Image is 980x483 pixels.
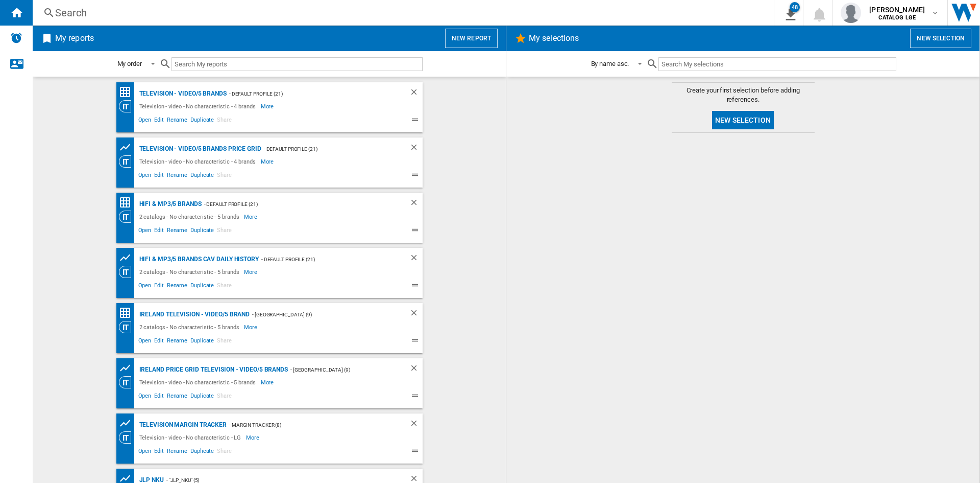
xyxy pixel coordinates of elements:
h2: My reports [53,29,96,48]
span: More [244,321,259,333]
span: [PERSON_NAME] [869,5,925,15]
span: More [261,155,276,168]
div: - Default profile (21) [227,87,389,100]
span: Open [137,336,153,348]
div: - Default profile (21) [259,253,389,266]
div: IRELAND Price grid Television - video/5 brands [137,363,288,376]
span: Rename [165,170,189,182]
span: Duplicate [189,446,215,458]
span: Duplicate [189,391,215,403]
div: - margin tracker (8) [227,419,388,431]
span: Edit [153,281,165,293]
span: More [244,266,259,278]
div: Hifi & mp3/5 brands CAV Daily History [137,253,259,266]
div: IRELAND Television - video/5 brand [137,308,250,321]
div: - [GEOGRAPHIC_DATA] (9) [288,363,389,376]
span: Open [137,446,153,458]
span: Edit [153,170,165,182]
div: Delete [409,253,423,266]
div: Television margin tracker [137,419,227,431]
div: 2 catalogs - No characteristic - 5 brands [137,266,244,278]
div: Product prices grid [119,362,137,375]
span: Rename [165,281,189,293]
span: Edit [153,446,165,458]
div: Price Matrix [119,86,137,99]
span: Share [215,336,233,348]
div: Category View [119,266,137,278]
span: Share [215,446,233,458]
div: By name asc. [591,60,629,67]
div: Category View [119,211,137,223]
div: Product prices grid [119,251,137,264]
span: Rename [165,115,189,127]
div: Category View [119,321,137,333]
span: Duplicate [189,281,215,293]
span: Share [215,170,233,182]
div: Product prices grid [119,417,137,430]
img: profile.jpg [841,3,861,23]
div: Price Matrix [119,307,137,319]
span: Create your first selection before adding references. [672,86,815,104]
span: Share [215,391,233,403]
div: Search [55,6,747,20]
span: More [246,431,261,444]
span: Rename [165,391,189,403]
div: 2 catalogs - No characteristic - 5 brands [137,321,244,333]
div: Delete [409,87,423,100]
div: Delete [409,363,423,376]
div: Television - video - No characteristic - LG [137,431,247,444]
span: More [261,100,276,112]
div: - Default profile (21) [202,198,389,211]
span: Duplicate [189,115,215,127]
span: Open [137,281,153,293]
div: Delete [409,198,423,211]
span: Share [215,281,233,293]
span: More [244,211,259,223]
span: Share [215,225,233,238]
div: - [GEOGRAPHIC_DATA] (9) [250,308,388,321]
span: Rename [165,336,189,348]
span: Open [137,391,153,403]
span: More [261,376,276,388]
span: Edit [153,336,165,348]
span: Duplicate [189,225,215,238]
div: Television - video/5 brands price grid [137,143,261,155]
span: Open [137,115,153,127]
span: Duplicate [189,170,215,182]
span: Edit [153,115,165,127]
div: - Default profile (21) [261,143,389,155]
span: Open [137,225,153,238]
div: Delete [409,419,423,431]
input: Search My reports [171,57,423,71]
span: Duplicate [189,336,215,348]
b: CATALOG LGE [878,14,916,21]
button: New selection [910,29,971,48]
button: New report [445,29,498,48]
span: Edit [153,225,165,238]
div: Hifi & mp3/5 brands [137,198,202,211]
div: 2 catalogs - No characteristic - 5 brands [137,211,244,223]
div: Delete [409,143,423,155]
div: Category View [119,376,137,388]
div: Category View [119,100,137,112]
span: Edit [153,391,165,403]
div: Television - video - No characteristic - 4 brands [137,155,261,168]
div: Delete [409,308,423,321]
div: Television - video - No characteristic - 5 brands [137,376,261,388]
div: Television - video - No characteristic - 4 brands [137,100,261,112]
span: Rename [165,446,189,458]
div: Television - video/5 brands [137,87,227,100]
div: Price Matrix [119,196,137,209]
h2: My selections [527,29,581,48]
span: Rename [165,225,189,238]
input: Search My selections [658,57,896,71]
div: Category View [119,431,137,444]
div: My order [117,60,142,67]
img: alerts-logo.svg [10,32,22,44]
div: Product prices grid [119,141,137,154]
div: Category View [119,155,137,168]
div: 48 [790,2,800,12]
span: Open [137,170,153,182]
span: Share [215,115,233,127]
button: New selection [712,111,774,129]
